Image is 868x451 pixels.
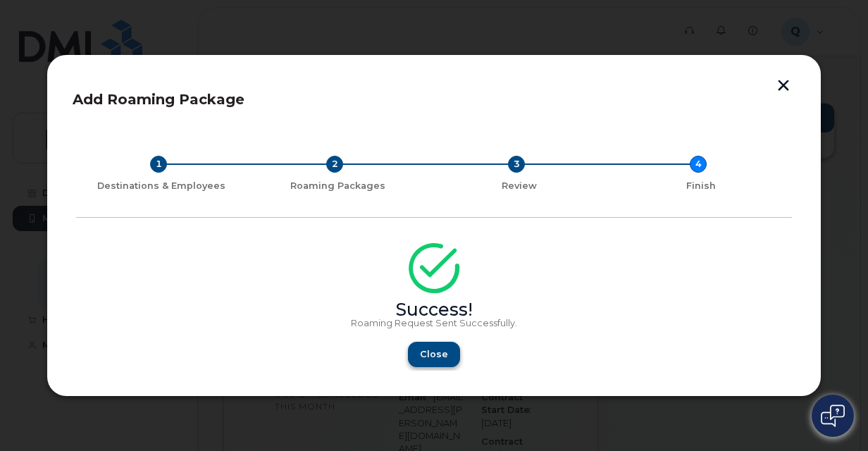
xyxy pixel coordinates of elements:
[420,347,448,361] span: Close
[508,156,525,173] div: 3
[326,156,343,173] div: 2
[434,180,604,192] div: Review
[408,342,460,367] button: Close
[252,180,423,192] div: Roaming Packages
[76,318,792,329] p: Roaming Request Sent Successfully.
[82,180,241,192] div: Destinations & Employees
[73,91,244,108] span: Add Roaming Package
[76,304,792,316] div: Success!
[821,404,845,427] img: Open chat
